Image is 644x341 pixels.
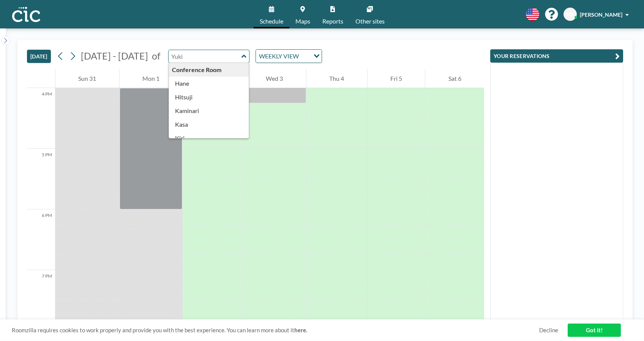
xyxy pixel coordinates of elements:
[169,104,249,118] div: Kaminari
[257,51,300,61] span: WEEKLY VIEW
[169,90,249,104] div: Hitsuji
[566,11,575,18] span: MY
[294,327,307,333] a: here.
[243,69,306,88] div: Wed 3
[12,327,539,334] span: Roomzilla requires cookies to work properly and provide you with the best experience. You can lea...
[81,50,148,61] span: [DATE] - [DATE]
[27,270,55,331] div: 7 PM
[169,118,249,131] div: Kasa
[169,50,241,63] input: Yuki
[120,69,183,88] div: Mon 1
[55,69,119,88] div: Sun 31
[306,69,367,88] div: Thu 4
[256,50,322,63] div: Search for option
[27,50,51,63] button: [DATE]
[368,69,425,88] div: Fri 5
[169,131,249,145] div: Kiri
[169,77,249,90] div: Hane
[27,88,55,149] div: 4 PM
[27,209,55,270] div: 6 PM
[301,51,309,61] input: Search for option
[260,18,283,24] span: Schedule
[27,149,55,209] div: 5 PM
[322,18,343,24] span: Reports
[152,50,160,62] span: of
[425,69,484,88] div: Sat 6
[539,327,558,334] a: Decline
[490,49,623,63] button: YOUR RESERVATIONS
[580,11,622,18] span: [PERSON_NAME]
[568,324,621,337] a: Got it!
[355,18,385,24] span: Other sites
[12,7,40,22] img: organization-logo
[295,18,310,24] span: Maps
[169,63,249,77] div: Conference Room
